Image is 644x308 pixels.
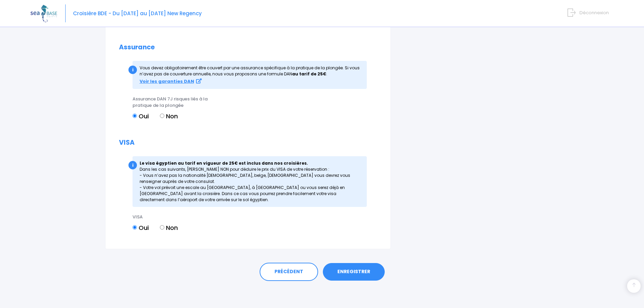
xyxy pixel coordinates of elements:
[160,223,178,232] label: Non
[119,139,377,147] h2: VISA
[128,66,137,74] div: i
[128,161,137,169] div: i
[133,223,149,232] label: Oui
[133,156,367,207] div: Dans les cas suivants, [PERSON_NAME] NON pour déduire le prix du VISA de votre réservation : - Vo...
[579,9,609,16] span: Déconnexion
[133,225,137,230] input: Oui
[133,214,143,220] span: VISA
[160,225,164,230] input: Non
[292,71,326,77] strong: au tarif de 25€
[133,114,137,118] input: Oui
[133,96,208,109] span: Assurance DAN 7J risques liés à la pratique de la plongée
[140,78,201,84] a: Voir les garanties DAN
[160,112,178,121] label: Non
[323,263,385,281] a: ENREGISTRER
[160,114,164,118] input: Non
[133,112,149,121] label: Oui
[73,10,202,17] span: Croisière BDE - Du [DATE] au [DATE] New Regency
[260,263,318,281] a: PRÉCÉDENT
[133,61,367,89] div: Vous devez obligatoirement être couvert par une assurance spécifique à la pratique de la plong...
[119,44,377,51] h2: Assurance
[140,160,308,166] strong: Le visa égyptien au tarif en vigueur de 25€ est inclus dans nos croisières.
[140,78,194,85] strong: Voir les garanties DAN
